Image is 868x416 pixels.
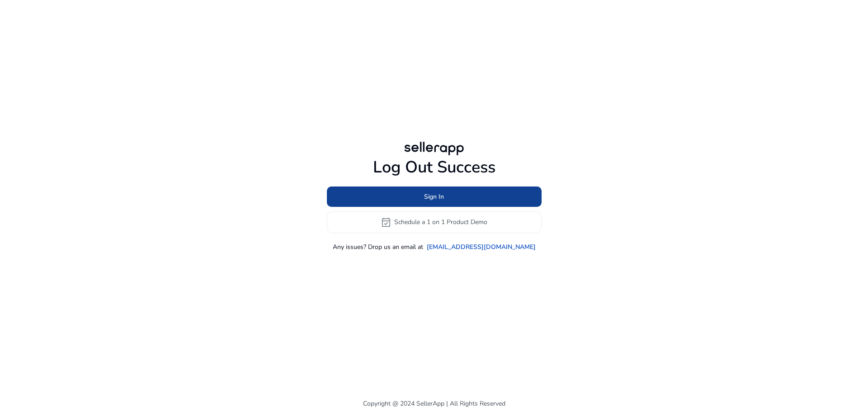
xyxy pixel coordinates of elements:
button: Sign In [327,186,542,207]
span: event_available [381,217,392,228]
p: Any issues? Drop us an email at [333,242,423,252]
button: event_availableSchedule a 1 on 1 Product Demo [327,211,542,233]
h1: Log Out Success [327,158,542,177]
span: Sign In [424,192,444,201]
a: [EMAIL_ADDRESS][DOMAIN_NAME] [427,242,536,252]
